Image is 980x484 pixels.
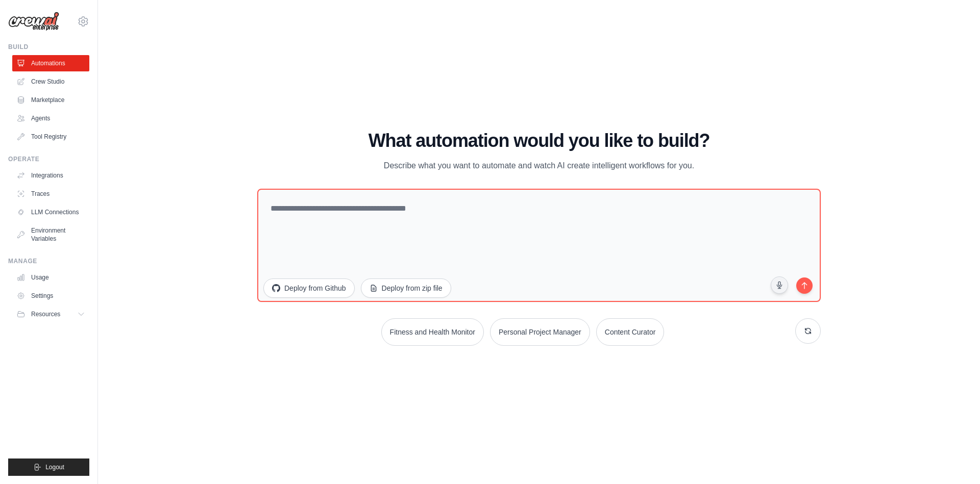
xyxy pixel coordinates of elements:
button: Deploy from zip file [361,278,451,298]
a: LLM Connections [12,204,89,220]
a: Marketplace [12,92,89,108]
a: Tool Registry [12,129,89,145]
div: Manage [8,257,89,265]
button: Fitness and Health Monitor [381,318,484,346]
iframe: Chat Widget [929,435,980,484]
button: Resources [12,306,89,322]
button: Deploy from Github [263,278,355,298]
button: Logout [8,458,89,476]
a: Usage [12,269,89,286]
a: Environment Variables [12,222,89,247]
button: Personal Project Manager [490,318,590,346]
h1: What automation would you like to build? [257,131,821,151]
span: Logout [45,463,64,471]
a: Integrations [12,167,89,184]
a: Traces [12,186,89,202]
a: Automations [12,55,89,71]
span: Resources [31,310,60,318]
div: Operate [8,155,89,163]
a: Settings [12,288,89,304]
div: Build [8,43,89,51]
img: Logo [8,12,59,31]
p: Describe what you want to automate and watch AI create intelligent workflows for you. [367,159,710,172]
a: Crew Studio [12,73,89,90]
a: Agents [12,110,89,126]
button: Content Curator [596,318,665,346]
